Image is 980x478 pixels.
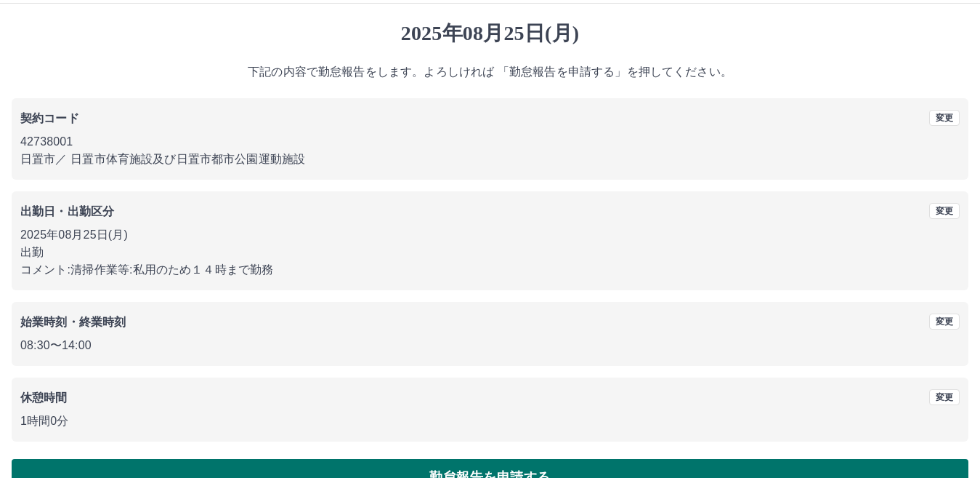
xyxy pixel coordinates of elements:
[20,133,960,151] p: 42738001
[20,151,960,168] p: 日置市 ／ 日置市体育施設及び日置市都市公園運動施設
[929,314,960,330] button: 変更
[20,413,960,430] p: 1時間0分
[20,316,126,328] b: 始業時刻・終業時刻
[20,391,68,404] b: 休憩時間
[20,261,960,279] p: コメント: 清掃作業等:私用のため１４時まで勤務
[12,63,968,81] p: 下記の内容で勤怠報告をします。よろしければ 「勤怠報告を申請する」を押してください。
[20,112,79,124] b: 契約コード
[929,203,960,219] button: 変更
[20,226,960,244] p: 2025年08月25日(月)
[20,205,114,218] b: 出勤日・出勤区分
[12,21,968,46] h1: 2025年08月25日(月)
[929,389,960,405] button: 変更
[20,337,960,354] p: 08:30 〜 14:00
[20,244,960,261] p: 出勤
[929,110,960,126] button: 変更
